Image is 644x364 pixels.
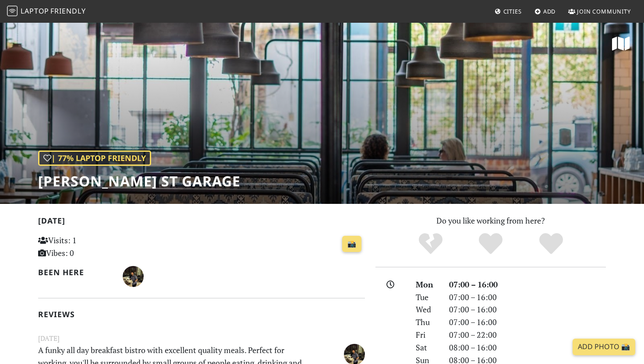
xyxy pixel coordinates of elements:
a: Join Community [565,3,634,19]
span: Laptop [21,6,49,16]
div: Mon [410,278,444,291]
a: Add [531,3,559,19]
div: Sat [410,341,444,354]
div: 07:00 – 16:00 [444,303,611,316]
div: 07:00 – 16:00 [444,291,611,304]
div: Thu [410,316,444,329]
a: 📸 [342,236,361,252]
p: Do you like working from here? [375,214,606,227]
p: Visits: 1 Vibes: 0 [38,234,140,259]
h1: [PERSON_NAME] St Garage [38,173,241,189]
div: Yes [460,232,521,256]
div: 08:00 – 16:00 [444,341,611,354]
span: Join Community [577,7,631,15]
div: Wed [410,303,444,316]
img: 2376-nigel.jpg [123,266,144,287]
span: Nigel Earnshaw [123,270,144,281]
div: Fri [410,329,444,341]
div: Tue [410,291,444,304]
div: No [400,232,461,256]
small: [DATE] [33,333,370,344]
a: Cities [491,3,525,19]
h2: Been here [38,268,112,277]
a: LaptopFriendly LaptopFriendly [7,4,86,19]
div: 07:00 – 22:00 [444,329,611,341]
div: 07:00 – 16:00 [444,278,611,291]
a: Add Photo 📸 [573,339,635,355]
h2: [DATE] [38,216,365,229]
span: Add [543,7,556,15]
span: Friendly [50,6,85,16]
span: Nigel Earnshaw [344,348,365,358]
span: Cities [503,7,522,15]
div: 07:00 – 16:00 [444,316,611,329]
h2: Reviews [38,310,365,319]
div: | 77% Laptop Friendly [38,150,151,166]
img: LaptopFriendly [7,6,18,16]
div: Definitely! [521,232,581,256]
